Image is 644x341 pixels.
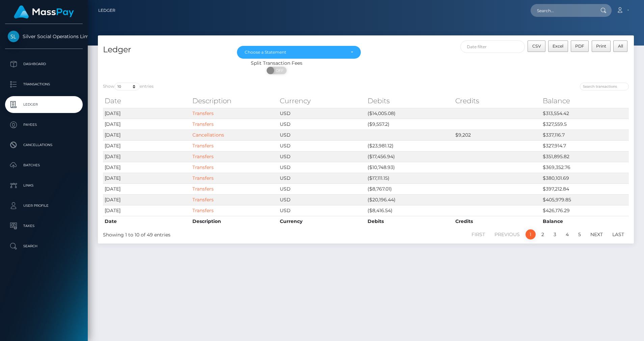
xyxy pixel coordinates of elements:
[8,100,80,110] p: Ledger
[366,194,454,205] td: ($20,196.44)
[562,229,572,239] a: 4
[192,164,214,170] a: Transfers
[5,197,83,214] a: User Profile
[574,229,585,239] a: 5
[541,108,629,119] td: $313,554.42
[103,130,191,140] td: [DATE]
[8,59,80,69] p: Dashboard
[538,229,548,239] a: 2
[541,119,629,130] td: $327,559.5
[103,151,191,162] td: [DATE]
[366,173,454,183] td: ($17,111.15)
[278,162,366,173] td: USD
[192,132,224,138] a: Cancellations
[103,140,191,151] td: [DATE]
[8,221,80,231] p: Taxes
[103,173,191,183] td: [DATE]
[5,76,83,93] a: Transactions
[541,94,629,108] th: Balance
[541,183,629,194] td: $397,212.84
[366,205,454,216] td: ($8,416.54)
[528,40,545,52] button: CSV
[192,153,214,160] a: Transfers
[103,162,191,173] td: [DATE]
[5,177,83,194] a: Links
[5,116,83,133] a: Payees
[114,83,140,90] select: Showentries
[245,50,345,55] div: Choose a Statement
[278,151,366,162] td: USD
[366,94,454,108] th: Debits
[98,3,115,18] a: Ledger
[103,83,154,90] label: Show entries
[278,119,366,130] td: USD
[103,108,191,119] td: [DATE]
[366,108,454,119] td: ($14,005.08)
[5,56,83,73] a: Dashboard
[14,5,74,19] img: MassPay Logo
[278,183,366,194] td: USD
[553,44,563,49] span: Excel
[192,207,214,214] a: Transfers
[460,40,525,53] input: Date filter
[580,83,629,90] input: Search transactions
[541,140,629,151] td: $327,914.7
[191,216,278,227] th: Description
[103,94,191,108] th: Date
[103,194,191,205] td: [DATE]
[8,201,80,211] p: User Profile
[541,205,629,216] td: $426,176.29
[192,121,214,127] a: Transfers
[103,183,191,194] td: [DATE]
[192,197,214,203] a: Transfers
[541,162,629,173] td: $369,352.76
[366,183,454,194] td: ($8,767.01)
[5,238,83,255] a: Search
[5,33,83,39] span: Silver Social Operations Limited
[8,120,80,130] p: Payees
[571,40,589,52] button: PDF
[278,194,366,205] td: USD
[103,119,191,130] td: [DATE]
[103,44,227,56] h4: Ledger
[541,151,629,162] td: $351,895.82
[192,110,214,116] a: Transfers
[278,94,366,108] th: Currency
[592,40,611,52] button: Print
[278,130,366,140] td: USD
[613,40,627,52] button: All
[596,44,606,49] span: Print
[366,216,454,227] th: Debits
[366,119,454,130] td: ($9,557.2)
[270,67,287,74] span: OFF
[278,108,366,119] td: USD
[278,140,366,151] td: USD
[550,229,560,239] a: 3
[8,79,80,89] p: Transactions
[192,175,214,181] a: Transfers
[5,96,83,113] a: Ledger
[5,218,83,234] a: Taxes
[366,140,454,151] td: ($23,981.12)
[526,229,536,239] a: 1
[8,180,80,191] p: Links
[541,216,629,227] th: Balance
[366,151,454,162] td: ($17,456.94)
[454,130,541,140] td: $9,202
[192,143,214,149] a: Transfers
[618,44,623,49] span: All
[278,205,366,216] td: USD
[541,194,629,205] td: $405,979.85
[8,160,80,170] p: Batches
[237,46,361,59] button: Choose a Statement
[454,94,541,108] th: Credits
[278,216,366,227] th: Currency
[541,130,629,140] td: $337,116.7
[366,162,454,173] td: ($10,748.93)
[587,229,607,239] a: Next
[5,137,83,153] a: Cancellations
[532,44,541,49] span: CSV
[575,44,584,49] span: PDF
[531,4,594,17] input: Search...
[8,241,80,251] p: Search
